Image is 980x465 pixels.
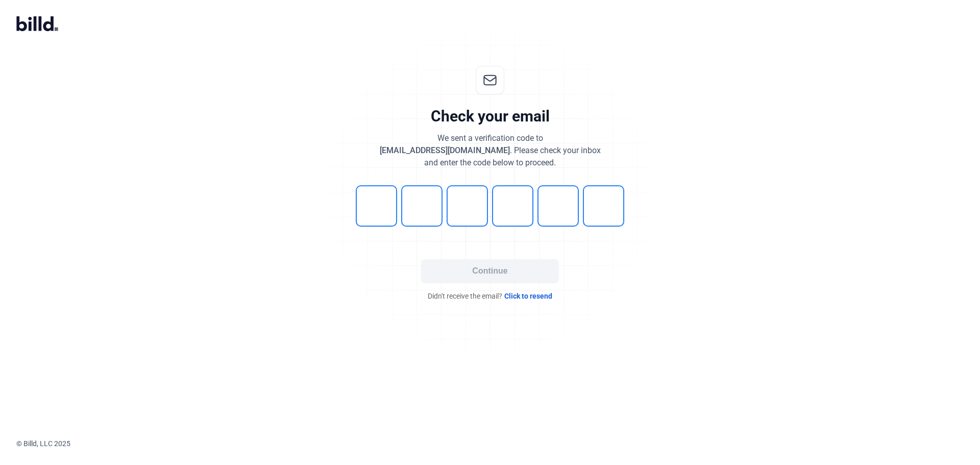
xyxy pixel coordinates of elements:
button: Continue [421,259,559,283]
span: Click to resend [504,291,552,301]
span: [EMAIL_ADDRESS][DOMAIN_NAME] [380,145,510,155]
div: We sent a verification code to . Please check your inbox and enter the code below to proceed. [380,132,601,169]
div: © Billd, LLC 2025 [16,438,980,449]
div: Didn't receive the email? [337,291,643,301]
div: Check your email [431,107,550,126]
